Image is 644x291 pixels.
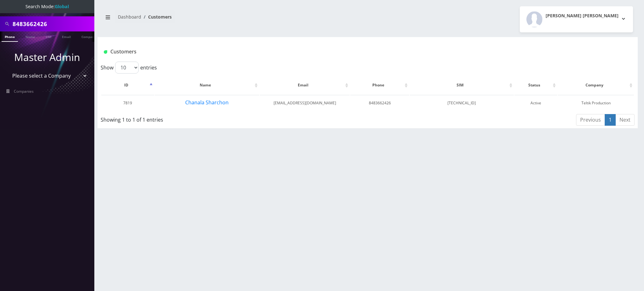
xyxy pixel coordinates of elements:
a: SIM [42,31,54,41]
th: Company: activate to sort column ascending [558,76,634,94]
th: Status: activate to sort column ascending [514,76,558,94]
li: Customers [141,14,172,20]
h2: [PERSON_NAME] [PERSON_NAME] [546,13,619,19]
a: Name [22,31,38,41]
a: Company [78,31,99,41]
strong: Global [55,3,69,9]
div: Showing 1 to 1 of 1 entries [101,113,319,124]
a: Previous [576,114,605,126]
th: ID: activate to sort column descending [101,76,154,94]
a: 1 [605,114,616,126]
td: 8483662426 [350,95,409,111]
td: Active [514,95,558,111]
th: Email: activate to sort column ascending [260,76,350,94]
a: Phone [2,31,18,42]
a: Email [59,31,74,41]
button: Chanala Sharchon [185,98,229,107]
th: Name: activate to sort column ascending [155,76,259,94]
td: [EMAIL_ADDRESS][DOMAIN_NAME] [260,95,350,111]
span: Search Mode: [25,3,69,9]
th: SIM: activate to sort column ascending [410,76,514,94]
input: Search All Companies [13,18,93,30]
span: Companies [14,89,34,94]
td: Teltik Production [558,95,634,111]
td: [TECHNICAL_ID] [410,95,514,111]
nav: breadcrumb [102,10,363,28]
label: Show entries [101,62,157,74]
a: Dashboard [118,14,141,20]
select: Showentries [115,62,139,74]
a: Next [615,114,635,126]
th: Phone: activate to sort column ascending [350,76,409,94]
h1: Customers [104,49,542,55]
button: [PERSON_NAME] [PERSON_NAME] [520,6,633,32]
td: 7819 [101,95,154,111]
